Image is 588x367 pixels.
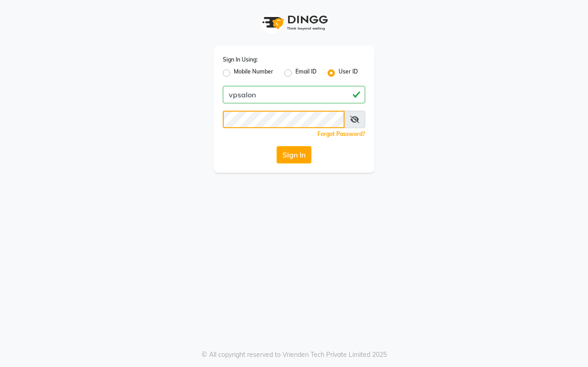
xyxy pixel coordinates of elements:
[234,68,273,79] label: Mobile Number
[317,130,365,137] a: Forgot Password?
[223,86,365,103] input: Username
[339,68,358,79] label: User ID
[277,146,311,164] button: Sign In
[257,9,331,36] img: logo1.svg
[295,68,317,79] label: Email ID
[223,111,345,128] input: Username
[223,56,258,64] label: Sign In Using:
